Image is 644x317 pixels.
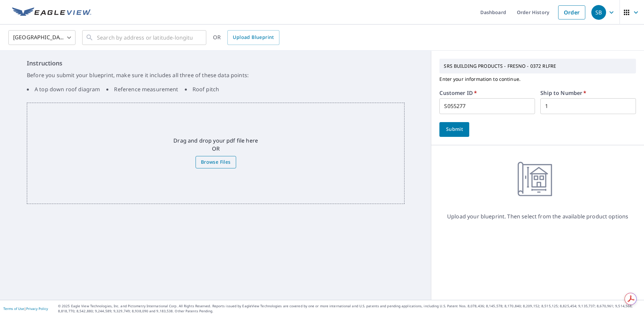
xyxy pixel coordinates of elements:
[591,5,606,20] div: SB
[185,85,219,93] li: Roof pitch
[201,158,231,166] span: Browse Files
[445,125,464,134] span: Submit
[27,71,405,79] p: Before you submit your blueprint, make sure it includes all three of these data points:
[439,90,477,96] label: Customer ID
[540,90,586,96] label: Ship to Number
[558,5,585,19] a: Order
[441,60,634,72] p: SRS BUILDING PRODUCTS - FRESNO - 0372 RLFRE
[27,85,100,93] li: A top down roof diagram
[173,137,258,153] p: Drag and drop your pdf file here OR
[439,73,636,85] p: Enter your information to continue.
[12,7,91,17] img: EV Logo
[196,156,236,168] label: Browse Files
[97,28,193,47] input: Search by address or latitude-longitude
[3,306,24,311] a: Terms of Use
[227,30,279,45] a: Upload Blueprint
[3,307,48,311] p: |
[58,304,641,314] p: © 2025 Eagle View Technologies, Inc. and Pictometry International Corp. All Rights Reserved. Repo...
[27,59,405,68] h6: Instructions
[447,212,628,220] p: Upload your blueprint. Then select from the available product options
[106,85,178,93] li: Reference measurement
[233,33,274,42] span: Upload Blueprint
[213,30,279,45] div: OR
[8,28,75,47] div: [GEOGRAPHIC_DATA]
[439,122,469,137] button: Submit
[26,306,48,311] a: Privacy Policy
